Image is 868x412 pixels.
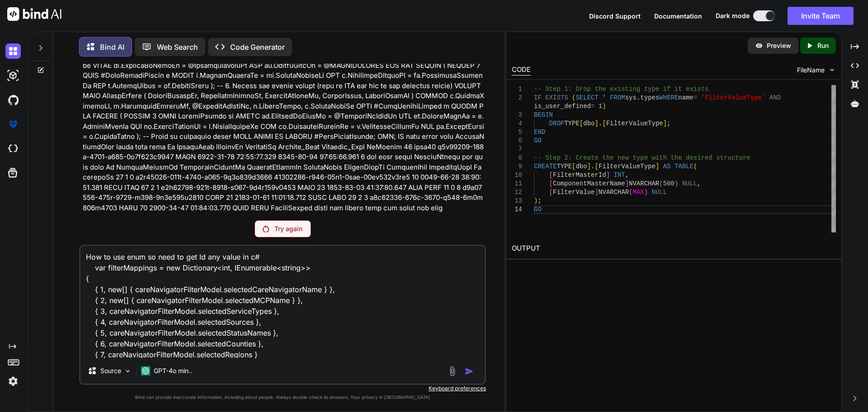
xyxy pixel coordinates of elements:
[534,163,557,170] span: CREATE
[589,12,641,20] span: Discord Support
[599,163,656,170] span: FilterValueType
[534,85,708,93] span: -- Step 1: Drop the existing type if it exists
[693,94,697,101] span: =
[5,374,21,389] img: settings
[682,180,697,187] span: NULL
[5,92,21,108] img: githubDark
[576,163,587,170] span: dbo
[512,188,522,197] div: 12
[79,394,486,401] p: Bind can provide inaccurate information, including about people. Always double-check its answers....
[465,367,474,376] img: icon
[693,163,697,170] span: (
[675,163,693,170] span: TABLE
[230,42,285,52] p: Code Generator
[606,120,663,127] span: FilterValueType
[512,162,522,171] div: 9
[701,94,765,101] span: 'FilterValueType'
[576,94,598,101] span: SELECT
[755,42,763,50] img: preview
[654,11,702,21] button: Documentation
[724,154,750,161] span: ructure
[549,189,552,196] span: [
[697,180,701,187] span: ,
[549,171,552,179] span: [
[656,163,659,170] span: ]
[549,120,564,127] span: DROP
[553,171,606,179] span: FilterMasterId
[534,128,545,136] span: END
[534,197,538,204] span: )
[512,65,531,76] div: CODE
[579,120,583,127] span: [
[625,180,628,187] span: ]
[534,154,724,161] span: -- Step 2: Create the new type with the desired st
[640,94,659,101] span: types
[644,189,647,196] span: )
[598,103,602,110] span: 1
[599,120,602,127] span: .
[716,11,750,20] span: Dark mode
[767,41,791,50] p: Preview
[629,189,632,196] span: (
[557,163,572,170] span: TYPE
[157,42,198,52] p: Web Search
[659,94,678,101] span: WHERE
[512,137,522,145] div: 6
[553,180,625,187] span: ComponentMasterName
[512,205,522,214] div: 14
[769,94,781,101] span: AND
[572,94,576,101] span: (
[141,366,150,375] img: GPT-4o mini
[512,154,522,162] div: 8
[602,120,606,127] span: [
[447,366,458,376] img: attachment
[512,111,522,119] div: 3
[274,224,302,233] p: Try again
[587,163,590,170] span: ]
[564,120,580,127] span: TYPE
[512,94,522,102] div: 2
[512,128,522,137] div: 5
[610,94,625,101] span: FROM
[659,180,663,187] span: (
[589,11,641,21] button: Discord Support
[512,145,522,154] div: 7
[817,41,829,50] p: Run
[100,366,121,375] p: Source
[512,85,522,94] div: 1
[5,141,21,156] img: cloudideIcon
[512,197,522,205] div: 13
[613,171,625,179] span: INT
[512,171,522,180] div: 10
[534,206,542,213] span: GO
[606,171,609,179] span: ]
[637,94,640,101] span: .
[594,120,598,127] span: ]
[591,163,594,170] span: .
[632,189,644,196] span: MAX
[534,94,542,101] span: IF
[667,120,670,127] span: ;
[602,103,606,110] span: )
[625,171,628,179] span: ,
[534,111,553,118] span: BEGIN
[154,366,192,375] p: GPT-4o min..
[549,180,552,187] span: [
[100,42,124,52] p: Bind AI
[583,120,594,127] span: dbo
[5,117,21,132] img: premium
[512,180,522,188] div: 11
[654,12,702,20] span: Documentation
[5,68,21,83] img: darkAi-studio
[675,180,678,187] span: )
[512,119,522,128] div: 4
[7,7,61,21] img: Bind AI
[79,385,486,392] p: Keyboard preferences
[124,367,132,375] img: Pick Models
[594,163,598,170] span: [
[594,189,598,196] span: ]
[828,66,836,74] img: chevron down
[663,120,666,127] span: ]
[651,189,667,196] span: NULL
[80,246,485,358] textarea: How to use enum so need to get Id any value in c# var filterMappings = new Dictionary<int, IEnume...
